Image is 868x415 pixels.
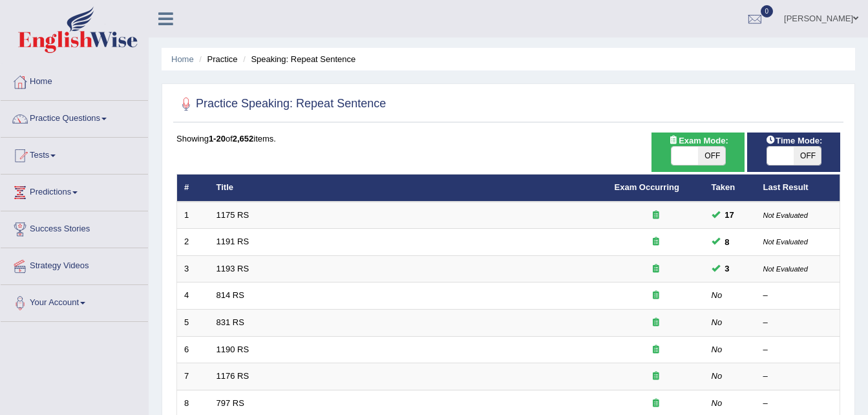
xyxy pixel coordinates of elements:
[217,210,249,220] a: 1175 RS
[615,370,697,383] div: Exam occurring question
[217,264,249,273] a: 1193 RS
[712,371,723,381] em: No
[177,175,209,202] th: #
[217,237,249,246] a: 1191 RS
[698,147,725,165] span: OFF
[720,208,739,222] span: You can still take this question
[704,175,756,202] th: Taken
[763,238,808,246] small: Not Evaluated
[177,202,209,229] td: 1
[1,138,148,170] a: Tests
[1,64,148,96] a: Home
[663,134,733,147] span: Exam Mode:
[209,134,226,144] b: 1-20
[712,317,723,327] em: No
[171,54,194,64] a: Home
[712,345,723,354] em: No
[760,134,827,147] span: Time Mode:
[615,263,697,275] div: Exam occurring question
[720,235,735,249] span: You can still take this question
[794,147,821,165] span: OFF
[615,317,697,329] div: Exam occurring question
[217,345,249,354] a: 1190 RS
[720,262,735,275] span: You can still take this question
[712,398,723,408] em: No
[177,229,209,256] td: 2
[217,317,244,327] a: 831 RS
[712,290,723,300] em: No
[217,371,249,381] a: 1176 RS
[177,255,209,282] td: 3
[233,134,254,144] b: 2,652
[177,310,209,337] td: 5
[615,290,697,302] div: Exam occurring question
[615,182,679,192] a: Exam Occurring
[615,398,697,410] div: Exam occurring question
[763,370,833,383] div: –
[1,175,148,207] a: Predictions
[176,94,386,114] h2: Practice Speaking: Repeat Sentence
[651,133,745,172] div: Show exams occurring in exams
[763,290,833,302] div: –
[177,282,209,310] td: 4
[217,398,244,408] a: 797 RS
[615,344,697,356] div: Exam occurring question
[763,317,833,329] div: –
[763,265,808,273] small: Not Evaluated
[756,175,840,202] th: Last Result
[240,53,355,65] li: Speaking: Repeat Sentence
[763,398,833,410] div: –
[1,101,148,133] a: Practice Questions
[209,175,608,202] th: Title
[763,344,833,356] div: –
[615,236,697,248] div: Exam occurring question
[615,209,697,222] div: Exam occurring question
[1,285,148,317] a: Your Account
[177,363,209,390] td: 7
[761,5,774,17] span: 0
[1,211,148,244] a: Success Stories
[176,133,840,145] div: Showing of items.
[763,211,808,219] small: Not Evaluated
[217,290,244,300] a: 814 RS
[177,336,209,363] td: 6
[196,53,237,65] li: Practice
[1,248,148,281] a: Strategy Videos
